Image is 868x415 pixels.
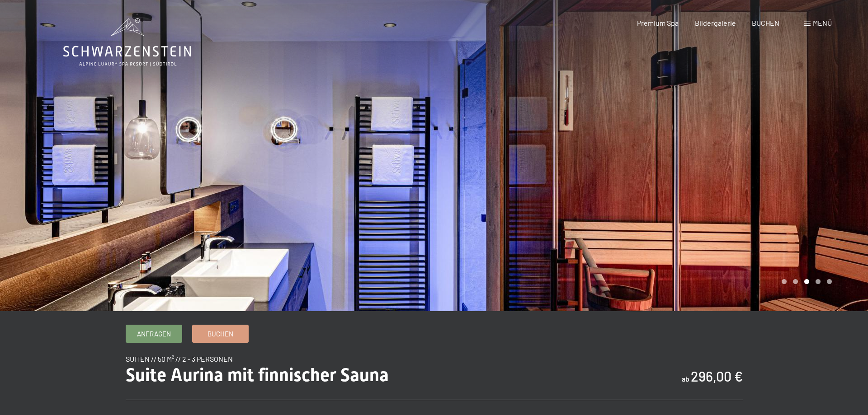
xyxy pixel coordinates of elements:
[137,329,171,339] span: Anfragen
[691,368,743,384] b: 296,00 €
[126,325,182,342] a: Anfragen
[126,364,389,386] span: Suite Aurina mit finnischer Sauna
[637,19,679,27] a: Premium Spa
[208,329,233,339] span: Buchen
[695,19,736,27] a: Bildergalerie
[193,325,248,342] a: Buchen
[813,19,832,27] span: Menü
[752,19,779,27] a: BUCHEN
[126,354,233,363] span: Suiten // 50 m² // 2 - 3 Personen
[682,374,689,383] span: ab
